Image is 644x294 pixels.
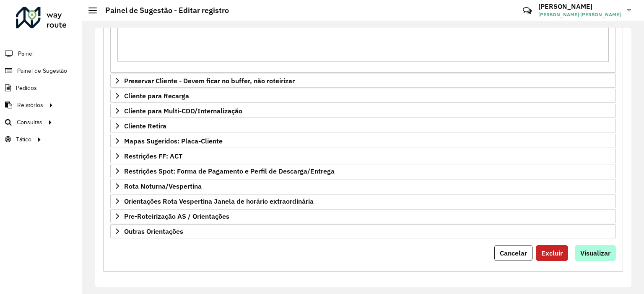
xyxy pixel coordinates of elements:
span: Cliente para Multi-CDD/Internalização [124,107,242,114]
span: Consultas [17,118,42,127]
a: Mapas Sugeridos: Placa-Cliente [110,134,616,148]
span: Pedidos [16,84,37,92]
button: Cancelar [494,245,532,261]
span: Tático [16,135,31,144]
span: Cliente Retira [124,123,166,129]
span: Pre-Roteirização AS / Orientações [124,213,229,220]
span: Outras Orientações [124,228,183,235]
a: Pre-Roteirização AS / Orientações [110,209,616,223]
span: Cliente para Recarga [124,92,189,99]
a: Restrições Spot: Forma de Pagamento e Perfil de Descarga/Entrega [110,164,616,178]
button: Excluir [536,245,568,261]
a: Rota Noturna/Vespertina [110,179,616,193]
span: [PERSON_NAME] [PERSON_NAME] [538,11,621,18]
span: Relatórios [17,101,43,110]
span: Rota Noturna/Vespertina [124,183,202,189]
a: Outras Orientações [110,224,616,238]
button: Visualizar [575,245,616,261]
span: Restrições Spot: Forma de Pagamento e Perfil de Descarga/Entrega [124,168,335,174]
a: Cliente para Recarga [110,89,616,103]
span: Painel [18,49,34,58]
span: Orientações Rota Vespertina Janela de horário extraordinária [124,198,314,205]
a: Cliente para Multi-CDD/Internalização [110,104,616,118]
span: Cancelar [500,249,527,257]
a: Contato Rápido [518,2,536,20]
a: Cliente Retira [110,119,616,133]
span: Mapas Sugeridos: Placa-Cliente [124,138,223,144]
span: Excluir [541,249,563,257]
h2: Painel de Sugestão - Editar registro [97,6,229,15]
a: Preservar Cliente - Devem ficar no buffer, não roteirizar [110,74,616,88]
span: Restrições FF: ACT [124,153,182,159]
a: Restrições FF: ACT [110,149,616,163]
span: Visualizar [580,249,610,257]
span: Preservar Cliente - Devem ficar no buffer, não roteirizar [124,77,295,84]
h3: [PERSON_NAME] [538,3,621,10]
a: Orientações Rota Vespertina Janela de horário extraordinária [110,194,616,208]
span: Painel de Sugestão [17,66,67,75]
